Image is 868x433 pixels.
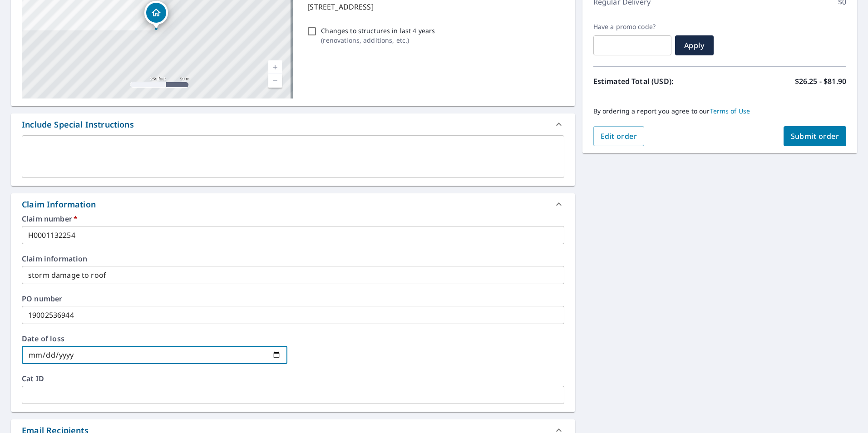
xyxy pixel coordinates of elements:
[268,74,282,88] a: Current Level 17, Zoom Out
[144,1,168,29] div: Dropped pin, building 1, Residential property, 29 Fairfax Ave Birmingham, AL 35214
[11,113,575,135] div: Include Special Instructions
[22,295,564,302] label: PO number
[593,23,671,31] label: Have a promo code?
[321,26,435,35] p: Changes to structures in last 4 years
[22,335,287,342] label: Date of loss
[593,76,720,87] p: Estimated Total (USD):
[22,215,564,222] label: Claim number
[307,1,560,12] p: [STREET_ADDRESS]
[22,118,134,131] div: Include Special Instructions
[22,255,564,262] label: Claim information
[795,76,846,87] p: $26.25 - $81.90
[321,35,435,45] p: ( renovations, additions, etc. )
[682,40,706,50] span: Apply
[710,107,750,115] a: Terms of Use
[784,126,847,146] button: Submit order
[593,107,846,115] p: By ordering a report you agree to our
[593,126,645,146] button: Edit order
[601,131,637,141] span: Edit order
[268,60,282,74] a: Current Level 17, Zoom In
[22,375,564,382] label: Cat ID
[22,198,96,211] div: Claim Information
[11,193,575,215] div: Claim Information
[791,131,839,141] span: Submit order
[675,35,714,55] button: Apply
